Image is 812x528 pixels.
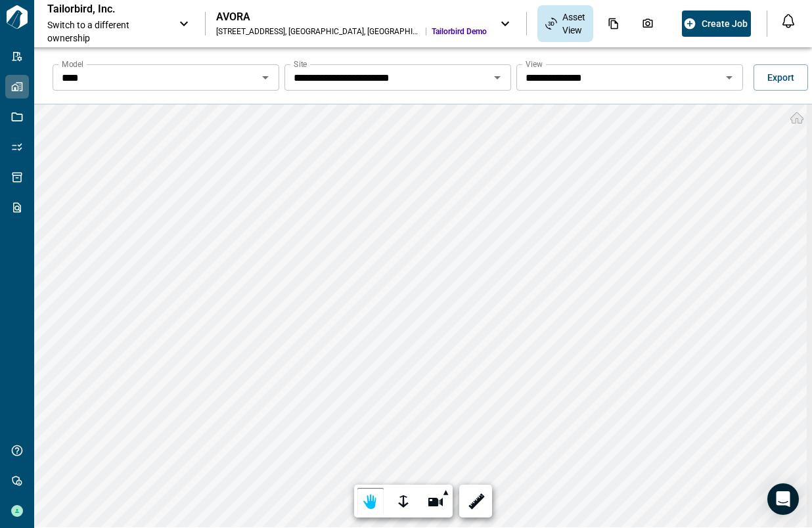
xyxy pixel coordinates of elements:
[562,11,585,37] span: Asset View
[294,58,307,70] label: Site
[47,18,166,45] span: Switch to a different ownership
[767,483,799,515] div: Open Intercom Messenger
[488,68,507,87] button: Open
[537,5,593,42] div: Asset View
[600,12,627,35] div: Documents
[256,68,275,87] button: Open
[682,11,751,37] button: Create Job
[62,58,83,70] label: Model
[432,26,487,37] span: Tailorbird Demo
[778,11,799,32] button: Open notification feed
[634,12,662,35] div: Photos
[526,58,543,70] label: View
[754,64,808,91] button: Export
[702,17,748,30] span: Create Job
[216,11,487,24] div: AVORA
[720,68,738,87] button: Open
[668,12,696,35] div: Issues & Info
[767,71,794,84] span: Export
[216,26,420,37] div: [STREET_ADDRESS] , [GEOGRAPHIC_DATA] , [GEOGRAPHIC_DATA]
[47,3,166,16] p: Tailorbird, Inc.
